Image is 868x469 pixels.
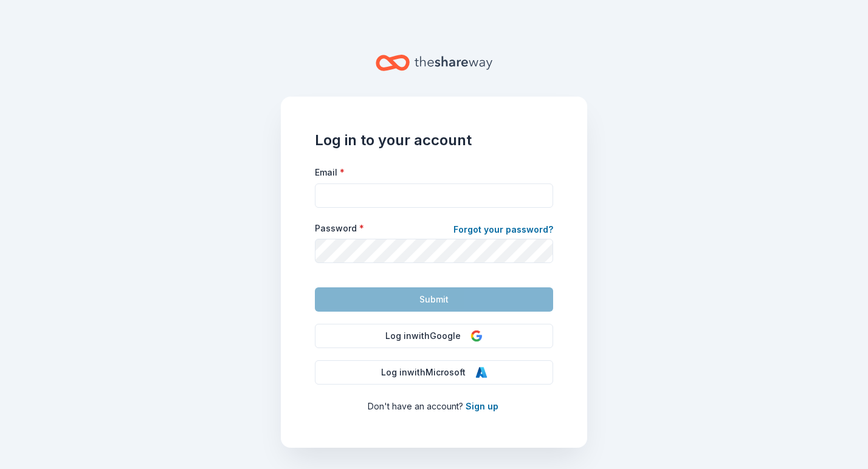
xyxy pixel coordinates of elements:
h1: Log in to your account [315,131,553,150]
button: Log inwithMicrosoft [315,360,553,385]
a: Sign up [466,401,498,411]
a: Home [376,49,492,77]
img: Google Logo [470,330,483,342]
label: Password [315,222,364,235]
button: Log inwithGoogle [315,324,553,348]
a: Forgot your password? [453,222,553,239]
span: Don ' t have an account? [368,401,463,411]
img: Microsoft Logo [475,366,487,378]
label: Email [315,166,345,179]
